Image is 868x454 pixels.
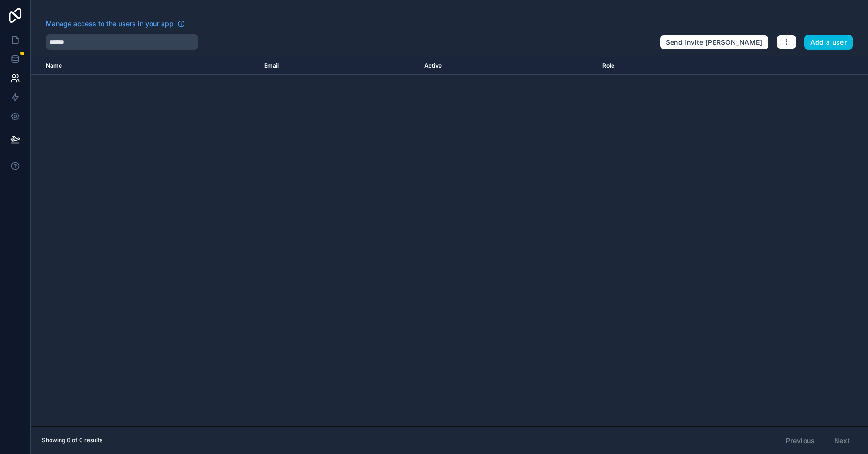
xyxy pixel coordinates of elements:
[31,57,258,75] th: Name
[42,436,102,444] span: Showing 0 of 0 results
[419,57,596,75] th: Active
[660,35,769,50] button: Send invite [PERSON_NAME]
[31,57,868,426] div: scrollable content
[46,19,185,29] a: Manage access to the users in your app
[597,57,740,75] th: Role
[46,19,174,29] span: Manage access to the users in your app
[804,35,853,50] button: Add a user
[258,57,419,75] th: Email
